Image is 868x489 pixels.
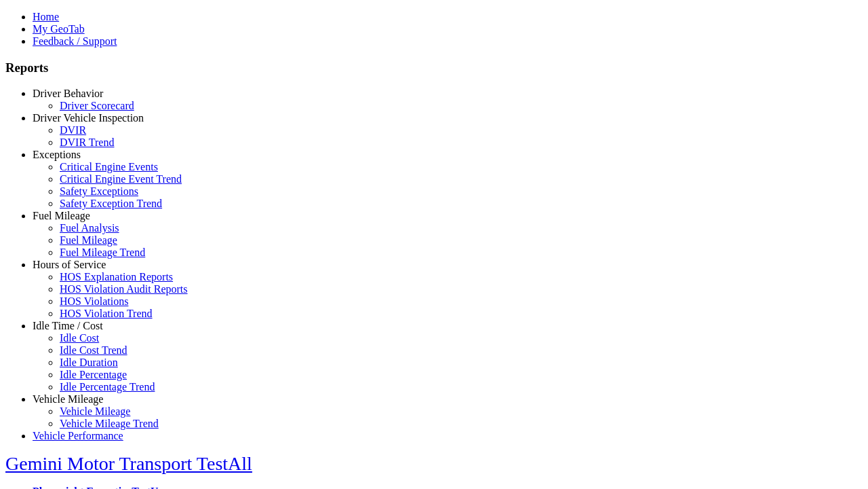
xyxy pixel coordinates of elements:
[60,234,117,246] a: Fuel Mileage
[60,418,159,429] a: Vehicle Mileage Trend
[33,430,123,441] a: Vehicle Performance
[33,23,85,35] a: My GeoTab
[60,161,158,173] a: Critical Engine Events
[60,100,134,111] a: Driver Scorecard
[60,283,188,295] a: HOS Violation Audit Reports
[60,381,155,393] a: Idle Percentage Trend
[60,185,138,197] a: Safety Exceptions
[60,332,99,344] a: Idle Cost
[60,271,173,283] a: HOS Explanation Reports
[60,247,145,258] a: Fuel Mileage Trend
[5,60,863,75] h3: Reports
[60,124,86,136] a: DVIR
[33,259,106,270] a: Hours of Service
[60,173,182,185] a: Critical Engine Event Trend
[33,393,103,405] a: Vehicle Mileage
[33,320,103,331] a: Idle Time / Cost
[33,35,117,47] a: Feedback / Support
[60,198,162,209] a: Safety Exception Trend
[60,369,127,380] a: Idle Percentage
[60,405,130,417] a: Vehicle Mileage
[60,308,153,319] a: HOS Violation Trend
[33,112,144,124] a: Driver Vehicle Inspection
[60,344,127,356] a: Idle Cost Trend
[33,11,59,22] a: Home
[5,453,252,474] a: Gemini Motor Transport TestAll
[33,210,90,221] a: Fuel Mileage
[60,222,119,234] a: Fuel Analysis
[60,137,114,148] a: DVIR Trend
[60,357,118,368] a: Idle Duration
[33,88,103,99] a: Driver Behavior
[60,295,128,307] a: HOS Violations
[33,149,81,160] a: Exceptions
